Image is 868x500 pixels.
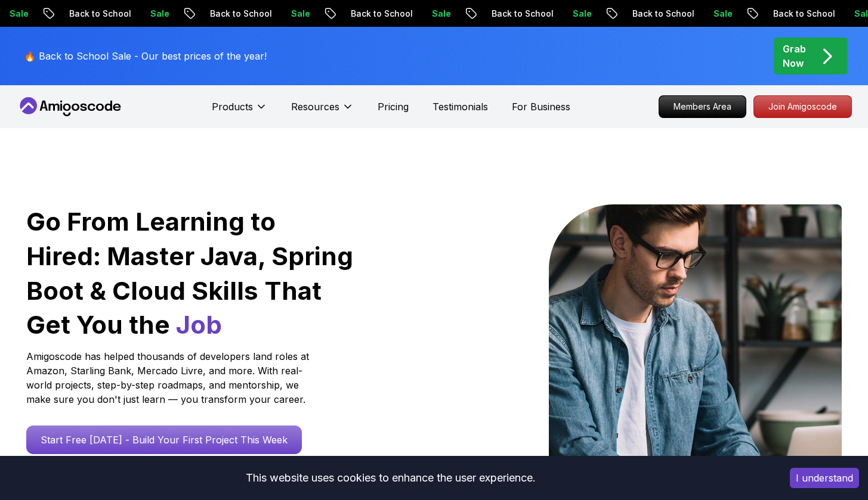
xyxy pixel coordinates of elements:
p: Resources [291,100,339,114]
p: Sale [281,8,319,20]
p: Back to School [200,8,281,20]
p: Join Amigoscode [754,96,851,117]
p: 🔥 Back to School Sale - Our best prices of the year! [24,49,267,63]
button: Accept cookies [790,468,859,488]
p: Sale [563,8,601,20]
p: Back to School [341,8,422,20]
p: Back to School [763,8,844,20]
a: Start Free [DATE] - Build Your First Project This Week [26,426,302,454]
p: Back to School [59,8,140,20]
p: Sale [703,8,742,20]
h1: Go From Learning to Hired: Master Java, Spring Boot & Cloud Skills That Get You the [26,204,355,342]
p: Sale [140,8,178,20]
a: Members Area [659,95,746,118]
a: Join Amigoscode [753,95,852,118]
p: Products [212,100,253,114]
a: For Business [512,100,570,114]
div: This website uses cookies to enhance the user experience. [9,465,772,491]
button: Products [212,100,267,123]
p: Members Area [659,96,746,117]
p: Grab Now [783,42,806,70]
a: Testimonials [433,100,488,114]
span: Job [176,309,222,340]
a: Pricing [378,100,409,114]
p: Amigoscode has helped thousands of developers land roles at Amazon, Starling Bank, Mercado Livre,... [26,349,313,406]
p: Back to School [481,8,563,20]
button: Resources [291,100,354,123]
p: Back to School [622,8,703,20]
p: Sale [422,8,460,20]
